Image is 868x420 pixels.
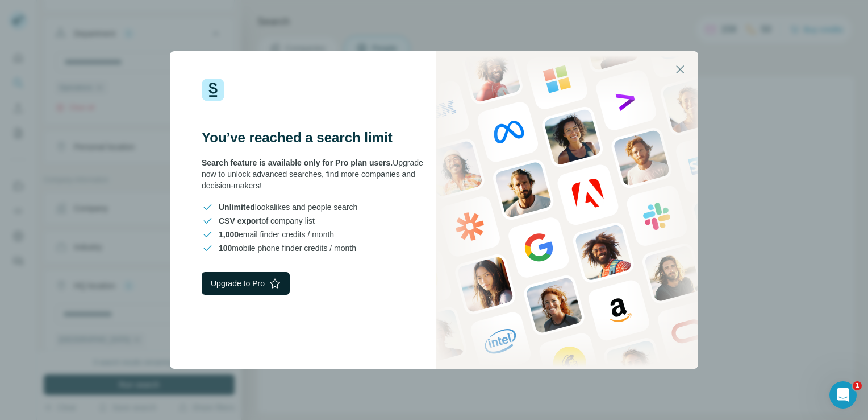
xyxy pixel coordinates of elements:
[829,381,857,409] iframe: Intercom live chat
[219,244,232,253] span: 100
[202,129,434,147] h3: You’ve reached a search limit
[202,158,393,167] span: Search feature is available only for Pro plan users.
[202,157,434,191] div: Upgrade now to unlock advanced searches, find more companies and decision-makers!
[219,242,356,254] span: mobile phone finder credits / month
[202,272,290,295] button: Upgrade to Pro
[219,215,315,227] span: of company list
[219,230,239,239] span: 1,000
[219,216,261,225] span: CSV export
[219,229,334,240] span: email finder credits / month
[853,381,862,390] span: 1
[219,201,357,213] span: lookalikes and people search
[219,203,255,212] span: Unlimited
[436,51,698,369] img: Surfe Stock Photo - showing people and technologies
[202,79,224,101] img: Surfe Logo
